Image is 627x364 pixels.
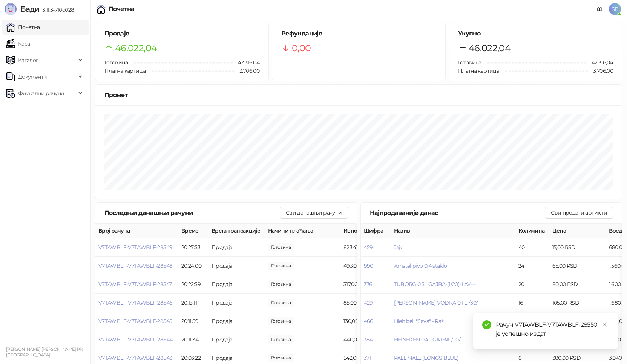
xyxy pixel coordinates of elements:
button: V7TAWBLF-V7TAWBLF-28546 [98,299,172,306]
button: 459 [364,244,373,251]
div: Најпродаваније данас [370,208,545,218]
h5: Укупно [458,29,613,38]
button: 990 [364,262,373,269]
span: 823,41 [268,243,294,251]
td: Продаја [208,257,265,275]
td: 823,41 RSD [340,238,397,257]
td: 20 [515,275,549,294]
span: 85,00 [268,299,294,307]
td: Продаја [208,275,265,294]
td: 130,00 RSD [340,312,397,330]
a: Каса [6,36,30,51]
span: 3.706,00 [588,67,613,75]
span: 46.022,04 [469,41,510,55]
button: V7TAWBLF-V7TAWBLF-28548 [98,262,172,269]
button: PALL MALL (LONGS BLUE) [394,355,459,361]
th: Износ [340,224,397,238]
th: Време [178,224,208,238]
td: 20:24:00 [178,257,208,275]
td: Продаја [208,238,265,257]
button: HEINEKEN 0.4L GAJBA-/20/- [394,336,462,343]
div: Промет [104,90,613,100]
span: 3.11.3-710c028 [39,6,74,13]
td: 493,00 RSD [340,257,397,275]
span: 130,00 [268,317,294,325]
button: 429 [364,299,373,306]
span: 440,00 [268,335,294,344]
span: Платна картица [458,67,499,74]
td: 440,00 RSD [340,330,397,349]
span: Бади [20,5,39,14]
td: 16 [515,294,549,312]
div: Почетна [109,6,135,12]
button: TUBORG 0.5L GAJBA-(1/20)-LAV--- [394,281,476,288]
div: Рачун V7TAWBLF-V7TAWBLF-28550 је успешно издат [496,320,609,338]
button: Сви данашњи рачуни [280,207,348,219]
td: 24 [515,257,549,275]
span: Каталог [18,53,38,68]
td: 80,00 RSD [549,275,606,294]
td: 17,00 RSD [549,238,606,257]
td: 317,00 RSD [340,275,397,294]
button: Amstel pivo 0.4 staklo [394,262,447,269]
span: 42.316,04 [586,58,613,67]
button: 371 [364,355,371,361]
small: [PERSON_NAME] [PERSON_NAME] PR [GEOGRAPHIC_DATA] [6,347,83,358]
button: Hleb beli "Sava" - Raž [394,318,444,324]
span: 42.316,04 [233,58,259,67]
th: Шифра [361,224,391,238]
td: 65,00 RSD [549,257,606,275]
td: Продаја [208,294,265,312]
a: Документација [594,3,606,15]
button: V7TAWBLF-V7TAWBLF-28545 [98,318,172,324]
button: V7TAWBLF-V7TAWBLF-28549 [98,244,172,251]
div: Последњи данашњи рачуни [104,208,280,218]
button: Jaje [394,244,403,251]
td: 85,00 RSD [340,294,397,312]
a: Close [601,320,609,329]
a: Почетна [6,20,40,35]
button: V7TAWBLF-V7TAWBLF-28547 [98,281,172,288]
td: 20:27:53 [178,238,208,257]
span: Платна картица [104,67,146,74]
td: 105,00 RSD [549,294,606,312]
span: 46.022,04 [115,41,157,55]
span: 542,00 [268,354,294,362]
td: 20:22:59 [178,275,208,294]
span: close [602,322,607,327]
button: 376 [364,281,373,288]
th: Количина [515,224,549,238]
th: Начини плаћања [265,224,340,238]
button: V7TAWBLF-V7TAWBLF-28544 [98,336,172,343]
td: 40 [515,238,549,257]
button: Сви продати артикли [545,207,613,219]
td: Продаја [208,312,265,330]
img: Logo [5,3,17,15]
button: 466 [364,318,373,324]
span: 317,00 [268,280,294,288]
span: SB [609,3,621,15]
th: Цена [549,224,606,238]
h5: Продаје [104,29,259,38]
span: 0,00 [292,41,311,55]
td: 20:13:11 [178,294,208,312]
td: 20:11:59 [178,312,208,330]
button: [PERSON_NAME] VODKA 0.1 L-/30/- [394,299,479,306]
td: 14 [515,312,549,330]
span: Готовина [458,59,481,66]
span: V7TAWBLF-V7TAWBLF-28543 [98,355,172,361]
span: 3.706,00 [234,67,259,75]
span: Готовина [104,59,128,66]
th: Назив [391,224,515,238]
button: 384 [364,336,373,343]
